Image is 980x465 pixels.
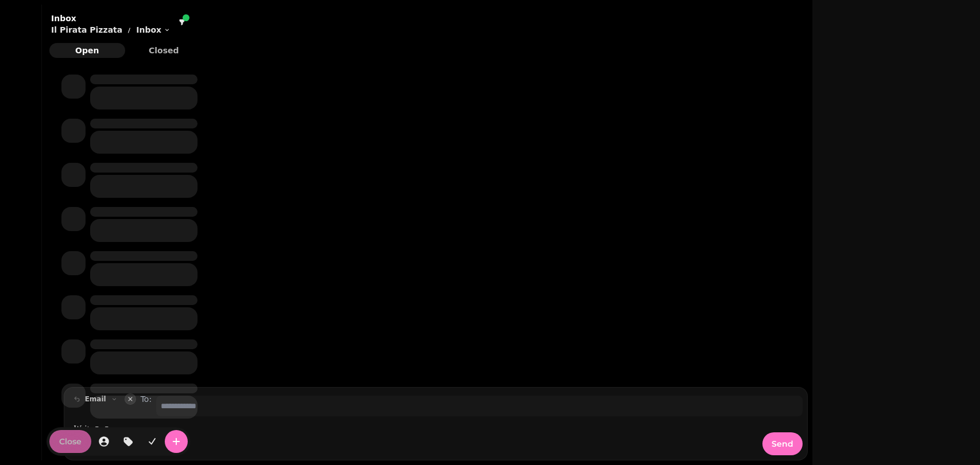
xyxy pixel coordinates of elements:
[117,430,140,453] button: tag-thread
[49,43,125,58] button: Open
[772,440,793,448] span: Send
[59,437,82,446] span: Close
[59,46,116,54] span: Open
[51,24,122,36] p: Il Pirata Pizzata
[141,430,164,453] button: is-read
[51,24,171,36] nav: breadcrumb
[51,13,171,24] h2: Inbox
[762,432,803,455] button: Send
[49,430,91,453] button: Close
[126,43,202,58] button: Closed
[165,430,188,453] button: create-convo
[136,24,171,36] button: Inbox
[175,15,189,29] button: filter
[135,46,193,54] span: Closed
